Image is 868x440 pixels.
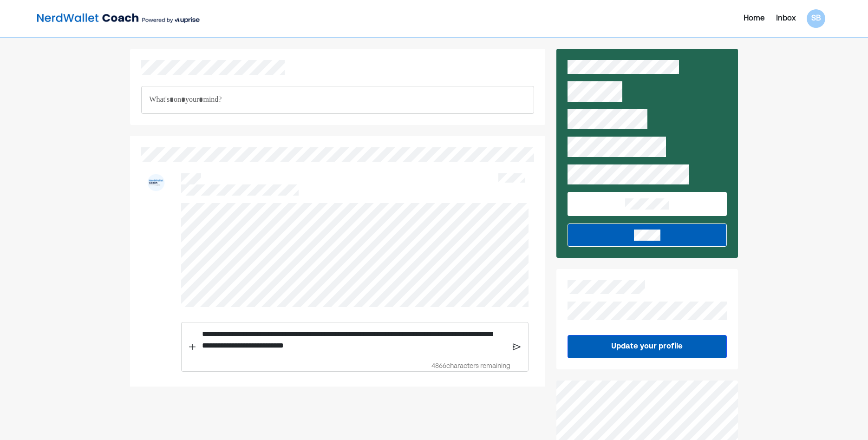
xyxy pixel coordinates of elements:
[141,86,534,114] div: Rich Text Editor. Editing area: main
[198,361,510,371] div: 4866 characters remaining
[568,335,727,358] button: Update your profile
[776,13,796,24] div: Inbox
[744,13,765,24] div: Home
[807,9,825,28] div: SB
[198,322,510,357] div: Rich Text Editor. Editing area: main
